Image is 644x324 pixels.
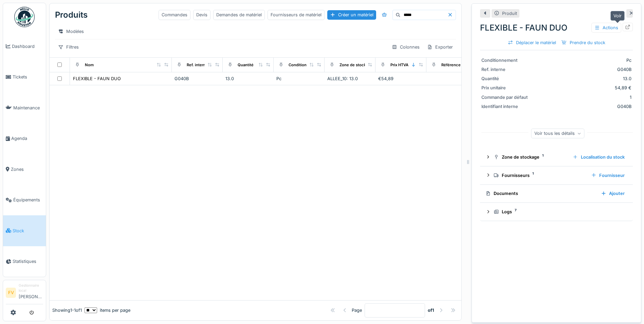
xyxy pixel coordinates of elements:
[13,105,43,111] span: Maintenance
[19,283,43,303] li: [PERSON_NAME]
[502,10,517,17] div: Produit
[494,209,625,215] div: Logs
[13,74,43,80] span: Tickets
[3,154,46,185] a: Zones
[378,75,424,82] div: €54,89
[598,189,627,198] div: Ajouter
[483,187,630,200] summary: DocumentsAjouter
[159,10,190,20] div: Commandes
[531,128,585,138] div: Voir tous les détails
[3,215,46,246] a: Stock
[535,94,631,101] div: 1
[55,6,88,24] div: Produits
[52,307,82,313] div: Showing 1 - 1 of 1
[481,103,532,110] div: Identifiant interne
[424,42,456,52] div: Exporter
[485,190,595,197] div: Documents
[494,154,567,160] div: Zone de stockage
[390,62,408,68] div: Prix HTVA
[276,75,322,82] div: Pc
[327,10,376,19] div: Créer un matériel
[85,62,94,68] div: Nom
[535,75,631,82] div: 13.0
[14,7,35,27] img: Badge_color-CXgf-gQk.svg
[13,258,43,265] span: Statistiques
[570,152,627,162] div: Localisation du stock
[238,62,254,68] div: Quantité
[3,246,46,277] a: Statistiques
[481,94,532,101] div: Commande par défaut
[3,123,46,154] a: Agenda
[225,75,271,82] div: 13.0
[535,85,631,91] div: 54,89 €
[327,76,358,81] span: ALLEE_10: 13.0
[389,42,423,52] div: Colonnes
[352,307,362,313] div: Page
[268,10,325,20] div: Fournisseurs de matériel
[187,62,208,68] div: Ref. interne
[480,22,633,34] div: FLEXIBLE - FAUN DUO
[55,42,82,52] div: Filtres
[339,62,373,68] div: Zone de stockage
[6,288,16,298] li: FV
[483,169,630,182] summary: Fournisseurs1Fournisseur
[12,43,43,50] span: Dashboard
[3,62,46,93] a: Tickets
[3,185,46,216] a: Équipements
[535,66,631,73] div: G040B
[213,10,265,20] div: Demandes de matériel
[505,38,559,47] div: Déplacer le matériel
[591,23,621,33] div: Actions
[535,57,631,64] div: Pc
[6,283,43,304] a: FV Gestionnaire local[PERSON_NAME]
[193,10,210,20] div: Devis
[559,38,608,47] div: Prendre du stock
[19,283,43,293] div: Gestionnaire local
[481,75,532,82] div: Quantité
[481,57,532,64] div: Conditionnement
[11,135,43,142] span: Agenda
[428,307,434,313] strong: of 1
[3,31,46,62] a: Dashboard
[535,103,631,110] div: G040B
[13,228,43,234] span: Stock
[3,92,46,123] a: Maintenance
[289,62,321,68] div: Conditionnement
[481,66,532,73] div: Ref. interne
[13,197,43,203] span: Équipements
[55,26,87,36] div: Modèles
[73,75,121,82] div: FLEXIBLE - FAUN DUO
[174,75,220,82] div: G040B
[441,62,486,68] div: Référence constructeur
[11,166,43,173] span: Zones
[481,85,532,91] div: Prix unitaire
[483,151,630,163] summary: Zone de stockage1Localisation du stock
[483,205,630,218] summary: Logs7
[610,11,625,21] div: Voir
[494,172,586,179] div: Fournisseurs
[85,307,130,313] div: items per page
[588,171,627,180] div: Fournisseur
